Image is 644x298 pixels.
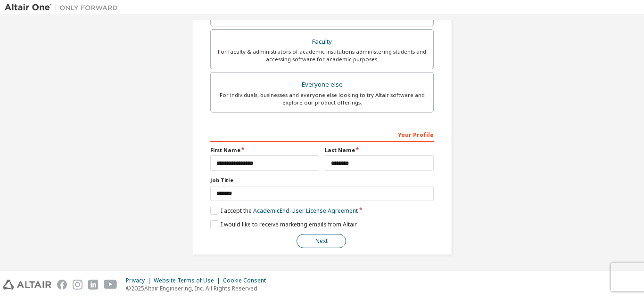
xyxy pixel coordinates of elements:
img: facebook.svg [57,280,67,290]
img: linkedin.svg [88,280,98,290]
div: For faculty & administrators of academic institutions administering students and accessing softwa... [216,48,428,63]
img: Altair One [5,3,123,12]
label: I accept the [210,207,358,215]
img: instagram.svg [73,280,83,290]
a: Academic End-User License Agreement [253,207,358,215]
div: Everyone else [216,78,428,91]
label: Job Title [210,177,434,184]
div: Website Terms of Use [154,277,223,284]
button: Next [297,234,346,248]
div: Privacy [126,277,154,284]
img: youtube.svg [104,280,117,290]
img: altair_logo.svg [3,280,51,290]
div: Cookie Consent [223,277,272,284]
p: © 2025 Altair Engineering, Inc. All Rights Reserved. [126,284,272,292]
div: Your Profile [210,127,434,142]
div: Faculty [216,35,428,48]
div: For individuals, businesses and everyone else looking to try Altair software and explore our prod... [216,91,428,106]
label: First Name [210,146,319,154]
label: Last Name [325,146,434,154]
label: I would like to receive marketing emails from Altair [210,220,357,228]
